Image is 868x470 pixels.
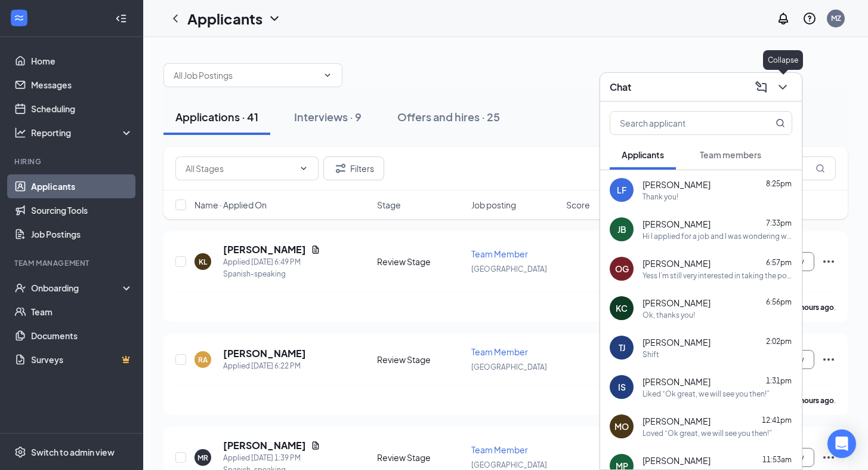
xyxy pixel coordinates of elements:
svg: Ellipses [821,254,836,269]
span: [PERSON_NAME] [642,415,711,427]
span: 2:02pm [766,337,792,346]
a: Home [31,49,133,73]
span: Team Member [471,248,528,259]
h1: Applicants [187,8,262,29]
div: Review Stage [377,256,465,268]
b: 2 hours ago [795,303,834,312]
svg: WorkstreamLogo [13,12,25,24]
svg: ChevronDown [323,70,332,80]
div: Shift [642,349,659,360]
div: Switch to admin view [31,446,115,458]
input: Search applicant [610,112,752,134]
span: [PERSON_NAME] [642,336,711,348]
span: Applicants [622,149,664,160]
svg: ComposeMessage [754,80,768,94]
div: RA [198,355,208,365]
svg: ChevronDown [267,11,282,26]
svg: Filter [333,161,348,176]
a: Messages [31,73,133,97]
div: Onboarding [31,282,123,294]
span: Team Member [471,444,528,455]
h5: [PERSON_NAME] [223,347,306,360]
span: Name · Applied On [194,199,267,211]
div: MR [197,453,208,463]
div: Offers and hires · 25 [397,109,500,124]
div: LF [617,184,626,196]
span: 6:57pm [766,258,792,267]
div: KL [199,257,207,267]
svg: Settings [14,446,26,458]
a: Team [31,300,133,324]
svg: MagnifyingGlass [816,164,825,173]
div: Thank you! [642,192,678,202]
div: Yess I’m still very interested in taking the position what are the next steps? [642,271,792,281]
span: [PERSON_NAME] [642,257,711,269]
div: Ok, thanks you! [642,310,695,320]
button: Filter Filters [323,156,384,180]
span: [PERSON_NAME] [642,218,711,230]
input: All Stages [186,162,294,175]
button: ChevronDown [773,78,792,97]
svg: ChevronLeft [168,11,183,26]
div: JB [617,223,626,235]
span: 11:53am [762,455,792,464]
div: TJ [619,342,625,354]
div: MO [614,420,629,432]
h3: Chat [610,81,631,94]
h5: [PERSON_NAME] [223,243,306,256]
svg: Document [311,441,320,450]
div: Collapse [763,50,803,70]
span: Job posting [471,199,516,211]
svg: Document [311,245,320,254]
div: OG [615,263,629,275]
a: Documents [31,324,133,348]
div: Interviews · 9 [294,109,362,124]
span: [GEOGRAPHIC_DATA] [471,460,547,469]
span: 8:25pm [766,179,792,188]
span: [PERSON_NAME] [642,179,711,191]
span: 1:31pm [766,376,792,385]
span: 6:56pm [766,297,792,306]
b: 2 hours ago [795,396,834,405]
svg: Collapse [115,13,127,24]
div: MZ [831,13,841,23]
span: 7:33pm [766,219,792,228]
div: Review Stage [377,354,465,365]
div: Applied [DATE] 6:22 PM [223,360,306,372]
a: SurveysCrown [31,348,133,371]
span: Team Member [471,346,528,357]
input: All Job Postings [174,69,318,82]
a: Sourcing Tools [31,198,133,222]
span: [GEOGRAPHIC_DATA] [471,265,547,274]
div: Loved “Ok great, we will see you then!” [642,428,772,438]
svg: UserCheck [14,282,26,294]
svg: MagnifyingGlass [776,118,785,128]
span: Score [566,199,590,211]
span: [GEOGRAPHIC_DATA] [471,363,547,371]
div: Reporting [31,127,134,139]
svg: ChevronDown [299,164,308,173]
a: Job Postings [31,222,133,246]
svg: Analysis [14,127,26,139]
svg: QuestionInfo [802,11,817,26]
a: Applicants [31,174,133,198]
svg: Ellipses [821,450,836,465]
div: Spanish-speaking [223,268,320,280]
h5: [PERSON_NAME] [223,439,306,452]
div: Applied [DATE] 1:39 PM [223,452,320,464]
div: Open Intercom Messenger [827,429,856,458]
div: Liked “Ok great, we will see you then!” [642,389,770,399]
div: Hiring [14,156,131,167]
a: Scheduling [31,97,133,121]
span: 12:41pm [762,416,792,425]
div: Team Management [14,258,131,268]
div: Applications · 41 [175,109,258,124]
div: KC [616,302,628,314]
div: Applied [DATE] 6:49 PM [223,256,320,268]
span: [PERSON_NAME] [642,376,711,388]
div: IS [618,381,626,393]
button: ComposeMessage [752,78,771,97]
svg: Notifications [776,11,790,26]
span: [PERSON_NAME] [642,454,711,466]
